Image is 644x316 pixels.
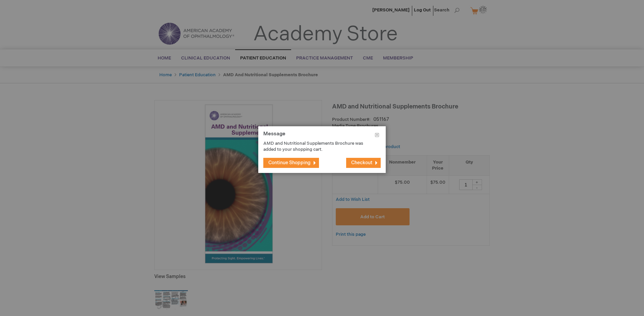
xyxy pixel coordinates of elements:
[346,158,381,168] button: Checkout
[351,160,372,166] span: Checkout
[263,140,371,153] p: AMD and Nutritional Supplements Brochure was added to your shopping cart.
[263,131,381,140] h1: Message
[268,160,311,166] span: Continue Shopping
[263,158,319,168] button: Continue Shopping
